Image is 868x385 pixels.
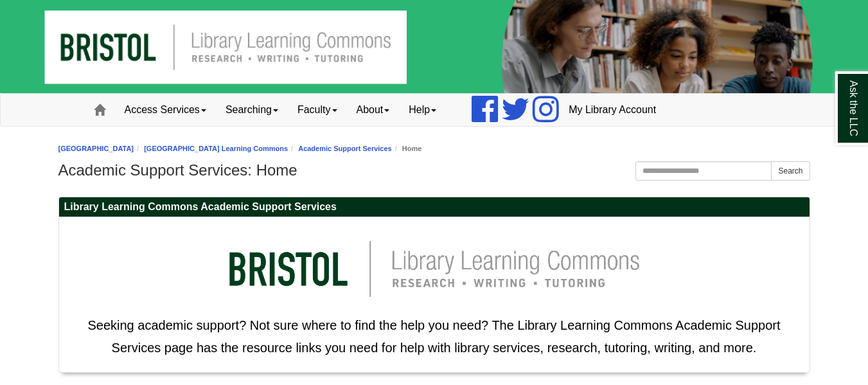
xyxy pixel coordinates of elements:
[58,143,810,155] nav: breadcrumb
[347,94,400,126] a: About
[209,224,659,314] img: llc logo
[392,143,422,155] li: Home
[58,145,134,152] a: [GEOGRAPHIC_DATA]
[288,94,347,126] a: Faculty
[115,94,216,126] a: Access Services
[559,94,666,126] a: My Library Account
[399,94,446,126] a: Help
[298,145,392,152] a: Academic Support Services
[59,197,810,217] h2: Library Learning Commons Academic Support Services
[58,161,810,179] h1: Academic Support Services: Home
[87,318,780,355] span: Seeking academic support? Not sure where to find the help you need? The Library Learning Commons ...
[216,94,288,126] a: Searching
[771,161,810,181] button: Search
[144,145,288,152] a: [GEOGRAPHIC_DATA] Learning Commons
